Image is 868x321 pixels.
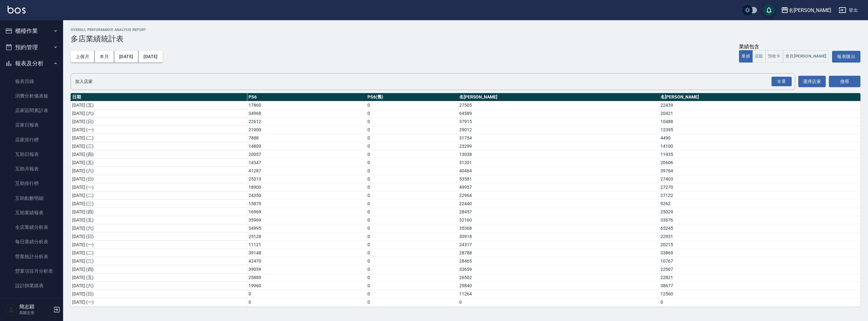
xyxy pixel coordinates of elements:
td: 0 [366,224,457,232]
td: 27505 [458,101,659,109]
p: 高階主管 [19,310,51,316]
div: 業績包含 [739,44,829,50]
td: 0 [458,306,659,314]
button: 會員[PERSON_NAME] [783,50,829,62]
td: 26502 [458,273,659,282]
td: [DATE] (四) [71,208,247,216]
td: 0 [659,298,860,306]
td: 0 [366,249,457,257]
td: 22507 [659,265,860,273]
button: 報表匯出 [832,51,860,62]
td: 14347 [247,158,366,167]
td: 37915 [458,117,659,126]
td: 19960 [247,282,366,290]
td: [DATE] (二) [71,249,247,257]
td: [DATE] (六) [71,224,247,232]
td: [DATE] (二) [71,134,247,142]
td: 12395 [659,126,860,134]
td: 24317 [458,241,659,249]
a: 店家排行榜 [3,133,61,147]
td: 7888 [247,134,366,142]
a: 店家日報表 [3,118,61,132]
a: 店家區間累計表 [3,103,61,118]
td: 0 [247,290,366,298]
td: 18900 [247,183,366,191]
td: [DATE] (六) [71,109,247,117]
td: 39148 [247,249,366,257]
td: 14800 [247,142,366,150]
td: 0 [659,306,860,314]
td: 65245 [659,224,860,232]
td: 0 [366,175,457,183]
td: 0 [247,298,366,306]
td: [DATE] (五) [71,101,247,109]
td: 0 [366,265,457,273]
button: 報表及分析 [3,55,61,72]
td: 0 [366,126,457,134]
button: 預收卡 [765,50,783,62]
a: 營業統計分析表 [3,249,61,264]
button: 上個月 [71,51,95,62]
td: 0 [366,158,457,167]
td: 33676 [659,216,860,224]
th: 名[PERSON_NAME] [458,93,659,101]
td: 0 [366,134,457,142]
td: [DATE] (五) [71,216,247,224]
td: 22821 [659,273,860,282]
td: 64589 [458,109,659,117]
td: [DATE] (一) [71,126,247,134]
button: Open [770,75,793,88]
td: 31754 [458,134,659,142]
td: 25313 [247,175,366,183]
td: 0 [366,306,457,314]
div: 名[PERSON_NAME] [789,6,831,14]
img: Logo [8,6,26,14]
td: [DATE] (日) [71,117,247,126]
a: 全店業績分析表 [3,220,61,235]
td: [DATE] (六) [71,167,247,175]
td: 22440 [458,199,659,208]
th: PS6 [247,93,366,101]
td: [DATE] (日) [71,290,247,298]
a: 互助日報表 [3,147,61,162]
td: [DATE] (三) [71,199,247,208]
td: 17860 [247,101,366,109]
a: 報表匯出 [832,53,860,59]
a: 營業項目月分析表 [3,264,61,278]
td: 0 [366,216,457,224]
td: [DATE] (三) [71,142,247,150]
td: 28788 [458,249,659,257]
a: 消費分析儀表板 [3,89,61,103]
a: 設計師日報表 [3,293,61,307]
td: 24350 [247,191,366,199]
button: 業績 [739,50,753,62]
td: [DATE] (一) [71,298,247,306]
td: 0 [366,290,457,298]
button: [DATE] [138,51,162,62]
td: 29840 [458,282,659,290]
a: 每日業績分析表 [3,235,61,249]
td: [DATE] (一) [71,241,247,249]
a: 互助業績報表 [3,205,61,220]
td: 49957 [458,183,659,191]
td: 0 [366,298,457,306]
a: 設計師業績表 [3,278,61,293]
td: 15879 [247,199,366,208]
button: 店販 [752,50,766,62]
td: 0 [366,109,457,117]
th: 名[PERSON_NAME] [659,93,860,101]
a: 互助排行榜 [3,176,61,191]
td: 0 [366,208,457,216]
td: 10488 [659,117,860,126]
td: 0 [366,232,457,241]
td: 21900 [247,126,366,134]
td: 53581 [458,175,659,183]
td: 28465 [458,257,659,265]
td: 0 [366,167,457,175]
td: 0 [366,101,457,109]
a: 報表目錄 [3,74,61,89]
th: 日期 [71,93,247,101]
td: 25128 [247,232,366,241]
td: 22931 [659,232,860,241]
td: 9262 [659,199,860,208]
